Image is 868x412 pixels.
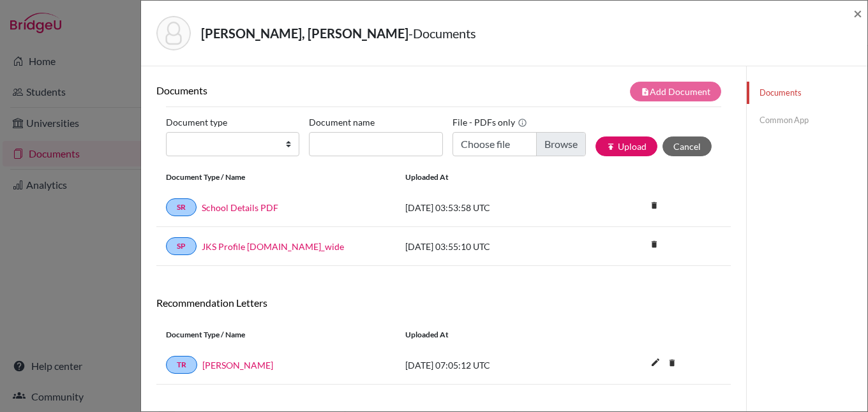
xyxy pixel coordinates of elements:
[645,235,664,254] i: delete
[309,112,375,132] label: Document name
[641,87,650,96] i: note_add
[201,26,408,41] strong: [PERSON_NAME], [PERSON_NAME]
[202,358,273,372] a: [PERSON_NAME]
[595,136,657,156] button: publishUpload
[645,352,666,372] i: edit
[747,82,867,104] a: Documents
[662,353,682,372] i: delete
[747,109,867,131] a: Common App
[453,112,527,132] label: File - PDFs only
[645,354,666,373] button: edit
[202,201,278,214] a: School Details PDF
[396,240,587,253] div: [DATE] 03:55:10 UTC
[396,172,587,183] div: Uploaded at
[166,198,197,216] a: SR
[156,329,396,341] div: Document Type / Name
[645,196,664,215] i: delete
[166,356,197,374] a: TR
[156,297,731,309] h6: Recommendation Letters
[853,4,862,22] span: ×
[662,355,682,372] a: delete
[630,82,721,101] button: note_addAdd Document
[156,172,396,183] div: Document Type / Name
[396,329,587,341] div: Uploaded at
[156,84,444,96] h6: Documents
[606,142,615,151] i: publish
[166,112,227,132] label: Document type
[662,136,712,156] button: Cancel
[853,6,862,21] button: Close
[166,237,197,255] a: SP
[645,198,664,215] a: delete
[645,237,664,254] a: delete
[408,26,476,41] span: - Documents
[405,360,490,371] span: [DATE] 07:05:12 UTC
[396,201,587,214] div: [DATE] 03:53:58 UTC
[202,240,344,253] a: JKS Profile [DOMAIN_NAME]_wide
